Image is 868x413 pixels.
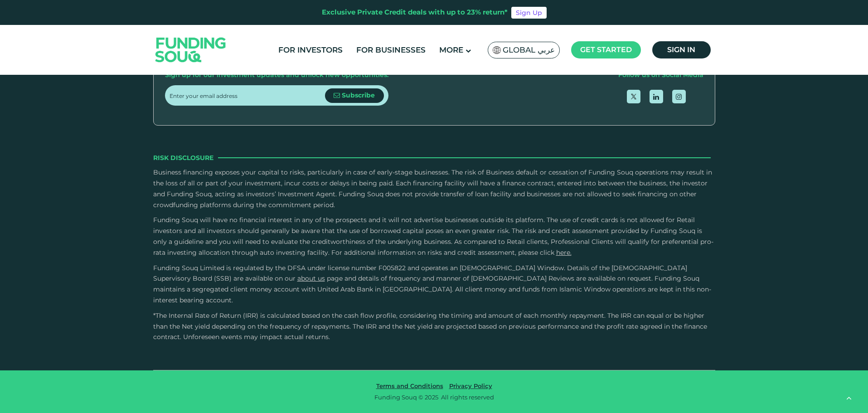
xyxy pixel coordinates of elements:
[556,248,572,257] a: here.
[354,43,428,58] a: For Businesses
[146,27,235,73] img: Logo
[153,153,213,163] span: Risk Disclosure
[650,90,663,103] a: open Linkedin
[493,46,501,54] img: SA Flag
[652,41,711,58] a: Sign in
[297,274,325,282] a: About Us
[672,90,686,103] a: open Instagram
[327,274,343,282] span: page
[342,91,375,99] span: Subscribe
[325,88,384,103] button: Subscribe
[276,43,345,58] a: For Investors
[511,7,547,19] a: Sign Up
[170,85,325,106] input: Enter your email address
[618,70,703,81] div: Follow us on Social Media
[153,264,687,283] span: Funding Souq Limited is regulated by the DFSA under license number F005822 and operates an [DEMOG...
[425,394,438,401] span: 2025
[627,90,640,103] a: open Twitter
[153,167,715,210] p: Business financing exposes your capital to risks, particularly in case of early-stage businesses....
[374,394,423,401] span: Funding Souq ©
[153,274,711,304] span: and details of frequency and manner of [DEMOGRAPHIC_DATA] Reviews are available on request. Fundi...
[631,94,636,99] img: twitter
[839,388,859,408] button: back
[503,45,555,55] span: Global عربي
[153,311,715,343] p: *The Internal Rate of Return (IRR) is calculated based on the cash flow profile, considering the ...
[322,7,508,18] div: Exclusive Private Credit deals with up to 23% return*
[153,216,713,256] span: Funding Souq will have no financial interest in any of the prospects and it will not advertise bu...
[374,382,446,389] a: Terms and Conditions
[439,45,463,54] span: More
[447,382,495,389] a: Privacy Policy
[165,70,388,81] div: Sign up for our investment updates and unlock new opportunities.
[667,45,695,54] span: Sign in
[580,45,632,54] span: Get started
[441,394,494,401] span: All rights reserved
